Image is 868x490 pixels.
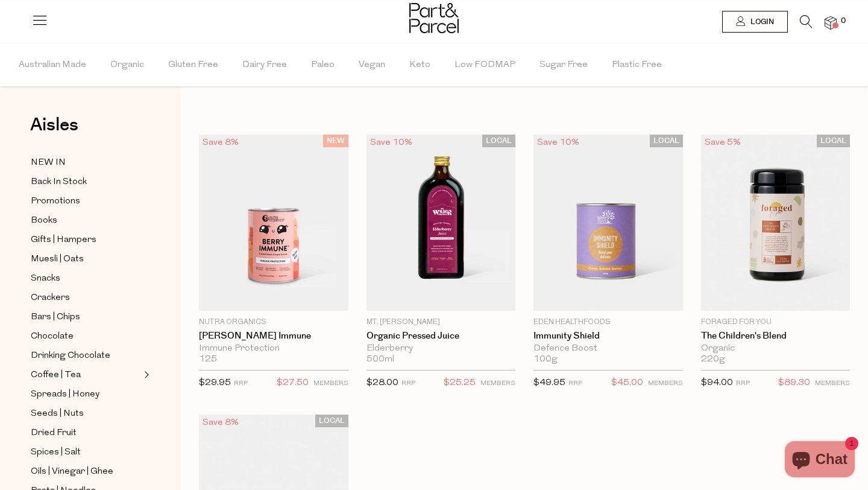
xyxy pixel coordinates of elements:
[533,135,583,151] div: Save 10%
[31,445,140,460] a: Spices | Salt
[648,380,683,387] small: MEMBERS
[650,135,683,147] span: LOCAL
[31,407,84,421] span: Seeds | Nuts
[31,445,81,460] span: Spices | Salt
[31,194,80,209] span: Promotions
[701,135,744,151] div: Save 5%
[31,194,140,209] a: Promotions
[30,112,78,138] span: Aisles
[722,11,788,33] a: Login
[366,135,516,311] img: Organic Pressed Juice
[31,291,70,305] span: Crackers
[31,406,140,421] a: Seeds | Nuts
[110,44,144,86] span: Organic
[199,415,242,431] div: Save 8%
[31,252,84,267] span: Muesli | Oats
[366,331,516,342] a: Organic Pressed Juice
[701,135,851,311] img: The Children's Blend
[612,44,662,86] span: Plastic Free
[313,380,348,387] small: MEMBERS
[366,135,416,151] div: Save 10%
[401,380,415,387] small: RRP
[141,367,149,382] button: Expand/Collapse Coffee | Tea
[31,387,99,402] span: Spreads | Honey
[31,348,140,363] a: Drinking Chocolate
[311,44,335,86] span: Paleo
[31,310,80,325] span: Bars | Chips
[31,310,140,325] a: Bars | Chips
[736,380,750,387] small: RRP
[19,44,86,86] span: Australian Made
[31,329,140,344] a: Chocolate
[242,44,287,86] span: Dairy Free
[366,354,394,365] span: 500ml
[480,380,515,387] small: MEMBERS
[199,354,217,365] span: 125
[31,290,140,305] a: Crackers
[31,426,77,441] span: Dried Fruit
[315,415,348,427] span: LOCAL
[539,44,588,86] span: Sugar Free
[31,387,140,402] a: Spreads | Honey
[366,378,398,387] span: $28.00
[277,375,309,391] span: $27.50
[778,375,810,391] span: $89.30
[533,135,683,311] img: Immunity Shield
[30,116,78,146] a: Aisles
[31,368,81,383] span: Coffee | Tea
[323,135,348,147] span: NEW
[31,174,140,189] a: Back In Stock
[31,367,140,383] a: Coffee | Tea
[31,464,140,479] a: Oils | Vinegar | Ghee
[366,343,516,354] div: Elderberry
[199,378,231,387] span: $29.95
[533,354,558,365] span: 100g
[454,44,515,86] span: Low FODMAP
[838,16,849,27] span: 0
[701,354,725,365] span: 220g
[825,16,837,29] a: 0
[31,213,140,228] a: Books
[747,17,774,27] span: Login
[31,232,140,247] a: Gifts | Hampers
[31,272,60,286] span: Snacks
[31,329,74,344] span: Chocolate
[199,135,242,151] div: Save 8%
[533,331,683,342] a: Immunity Shield
[482,135,515,147] span: LOCAL
[31,156,66,170] span: NEW IN
[817,135,850,147] span: LOCAL
[409,44,430,86] span: Keto
[199,135,348,311] img: Berry Immune
[359,44,385,86] span: Vegan
[199,317,348,328] p: Nutra Organics
[31,252,140,267] a: Muesli | Oats
[701,331,851,342] a: The Children's Blend
[815,380,850,387] small: MEMBERS
[701,378,733,387] span: $94.00
[31,175,87,189] span: Back In Stock
[781,441,858,480] inbox-online-store-chat: Shopify online store chat
[31,425,140,441] a: Dried Fruit
[199,331,348,342] a: [PERSON_NAME] Immune
[168,44,218,86] span: Gluten Free
[31,233,96,247] span: Gifts | Hampers
[366,317,516,328] p: Mt. [PERSON_NAME]
[31,214,57,228] span: Books
[701,343,851,354] div: Organic
[31,349,110,363] span: Drinking Chocolate
[533,343,683,354] div: Defence Boost
[409,3,459,33] img: Part&Parcel
[701,317,851,328] p: Foraged For You
[31,271,140,286] a: Snacks
[533,378,565,387] span: $49.95
[31,465,113,479] span: Oils | Vinegar | Ghee
[611,375,643,391] span: $45.00
[234,380,248,387] small: RRP
[444,375,476,391] span: $25.25
[31,155,140,170] a: NEW IN
[199,343,348,354] div: Immune Protection
[533,317,683,328] p: Eden Healthfoods
[568,380,582,387] small: RRP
